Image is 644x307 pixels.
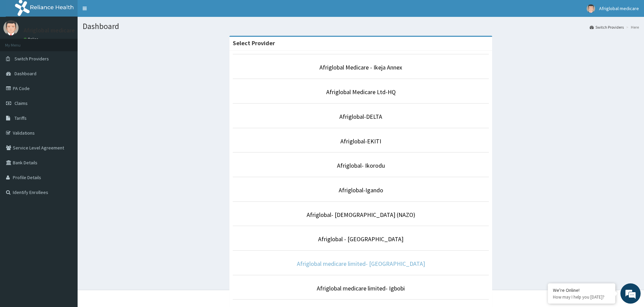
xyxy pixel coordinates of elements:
span: Afriglobal medicare [599,5,639,11]
a: Afriglobal-DELTA [339,113,382,120]
a: Afriglobal medicare limited- Igbobi [317,284,405,292]
p: How may I help you today? [553,294,610,300]
strong: Select Provider [233,39,275,47]
li: Here [624,24,639,30]
span: Dashboard [15,71,36,77]
a: Online [24,37,40,41]
a: Afriglobal-EKITI [340,137,381,145]
span: Tariffs [15,115,27,121]
a: Afriglobal - [GEOGRAPHIC_DATA] [318,235,403,243]
a: Afriglobal Medicare Ltd-HQ [326,88,396,96]
p: Afriglobal medicare [24,27,75,33]
a: Switch Providers [590,24,624,30]
div: We're Online! [553,287,610,293]
a: Afriglobal Medicare - Ikeja Annex [319,63,402,71]
a: Afriglobal-Igando [339,186,383,194]
img: User Image [587,4,595,13]
a: Afriglobal- Ikorodu [337,162,385,169]
h1: Dashboard [83,22,639,31]
a: Afriglobal- [DEMOGRAPHIC_DATA] (NAZO) [307,211,415,219]
a: Afriglobal medicare limited- [GEOGRAPHIC_DATA] [297,260,425,268]
span: Switch Providers [15,56,49,62]
span: Claims [15,100,28,106]
img: User Image [3,20,19,35]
